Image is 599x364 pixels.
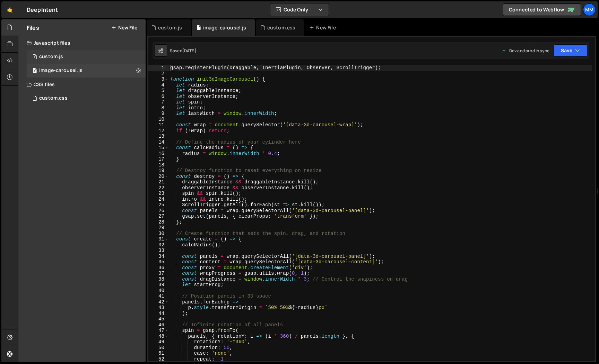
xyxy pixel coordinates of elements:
div: 52 [148,356,169,362]
div: 47 [148,328,169,334]
div: 43 [148,305,169,311]
a: mm [583,3,596,16]
div: 15 [148,145,169,151]
div: 23 [148,191,169,197]
div: Dev and prod in sync [502,48,549,54]
div: 45 [148,316,169,322]
div: 44 [148,311,169,317]
div: custom.js [39,54,63,60]
div: 33 [148,248,169,254]
div: [DATE] [182,48,196,54]
: 16711/45677.css [27,91,146,105]
div: 34 [148,254,169,260]
div: 14 [148,139,169,145]
div: 6 [148,94,169,100]
div: 37 [148,271,169,276]
div: 10 [148,117,169,122]
div: 36 [148,265,169,271]
div: 48 [148,334,169,339]
div: New File [309,24,338,31]
h2: Files [27,24,39,31]
button: Code Only [270,3,329,16]
div: 27 [148,213,169,219]
div: 4 [148,82,169,88]
div: 9 [148,111,169,117]
div: 50 [148,345,169,351]
div: 35 [148,259,169,265]
a: Connected to Webflow [503,3,581,16]
div: 17 [148,156,169,162]
div: 42 [148,299,169,305]
div: 31 [148,236,169,242]
div: 25 [148,202,169,208]
div: 46 [148,322,169,328]
div: 49 [148,339,169,345]
div: 19 [148,168,169,174]
div: 5 [148,88,169,94]
div: image-carousel.js [39,67,83,74]
div: 20 [148,174,169,180]
div: custom.css [39,95,68,101]
div: 51 [148,351,169,356]
div: 40 [148,288,169,294]
div: 2 [148,71,169,77]
div: 38 [148,276,169,282]
button: Save [554,44,587,57]
div: Javascript files [18,36,146,50]
div: 21 [148,179,169,185]
div: CSS files [18,78,146,91]
div: 1 [148,65,169,71]
button: New File [111,25,137,30]
div: custom.js [158,24,182,31]
div: DeepIntent [27,6,58,14]
div: 16711/45799.js [27,64,146,78]
div: 12 [148,128,169,134]
div: 8 [148,105,169,111]
div: 39 [148,282,169,288]
div: 26 [148,208,169,214]
div: 29 [148,225,169,231]
div: 41 [148,293,169,299]
div: 16 [148,151,169,157]
div: 18 [148,162,169,168]
div: 28 [148,219,169,225]
div: 30 [148,231,169,237]
div: 16711/45679.js [27,50,146,64]
div: Saved [170,48,196,54]
div: image-carousel.js [203,24,246,31]
div: 11 [148,122,169,128]
div: 24 [148,197,169,202]
a: 🤙 [1,1,18,18]
div: 22 [148,185,169,191]
div: 7 [148,99,169,105]
span: 1 [33,55,37,60]
div: 32 [148,242,169,248]
div: custom.css [267,24,296,31]
span: 1 [33,69,37,74]
div: 13 [148,134,169,139]
div: 3 [148,76,169,82]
